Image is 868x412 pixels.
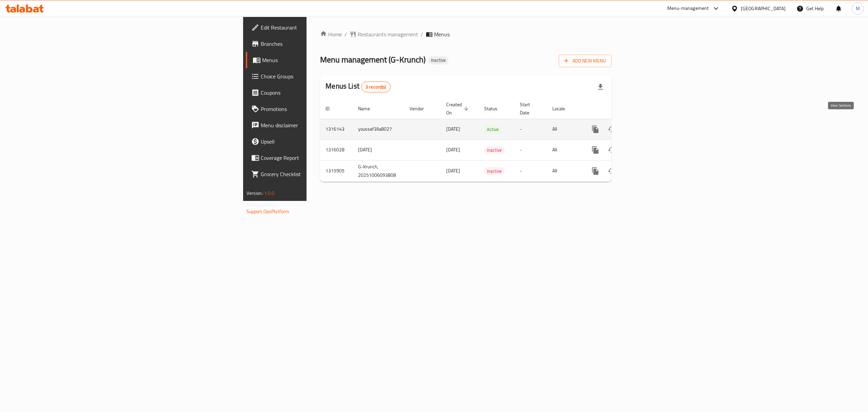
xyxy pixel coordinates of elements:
[592,79,609,95] div: Export file
[582,98,658,119] th: Actions
[246,36,388,52] a: Branches
[320,30,611,38] nav: breadcrumb
[264,189,275,198] span: 1.0.0
[246,19,388,36] a: Edit Restaurant
[856,5,860,12] span: M
[246,101,388,117] a: Promotions
[261,121,383,129] span: Menu disclaimer
[261,137,383,146] span: Upsell
[261,170,383,178] span: Grocery Checklist
[246,85,388,101] a: Coupons
[246,189,263,198] span: Version:
[514,160,547,182] td: -
[261,23,383,32] span: Edit Restaurant
[559,55,611,67] button: Add New Menu
[246,150,388,166] a: Coverage Report
[320,98,658,182] table: enhanced table
[604,163,620,179] button: Change Status
[564,57,606,65] span: Add New Menu
[484,167,505,175] span: Inactive
[261,89,383,97] span: Coupons
[261,72,383,80] span: Choice Groups
[741,5,786,12] div: [GEOGRAPHIC_DATA]
[446,125,460,133] span: [DATE]
[514,139,547,160] td: -
[325,105,338,113] span: ID
[246,52,388,68] a: Menus
[246,166,388,182] a: Grocery Checklist
[246,200,278,209] span: Get support on:
[446,166,460,175] span: [DATE]
[520,100,539,117] span: Start Date
[434,30,450,38] span: Menus
[446,145,460,154] span: [DATE]
[246,68,388,85] a: Choice Groups
[261,105,383,113] span: Promotions
[446,100,471,117] span: Created On
[547,139,582,160] td: All
[552,105,574,113] span: Locale
[604,121,620,137] button: Change Status
[428,56,449,64] div: Inactive
[361,81,391,92] div: Total records count
[587,121,604,137] button: more
[484,126,501,133] span: Active
[358,105,379,113] span: Name
[484,146,505,154] span: Inactive
[361,84,390,90] span: 3 record(s)
[428,57,449,63] span: Inactive
[262,56,383,64] span: Menus
[547,119,582,139] td: All
[246,133,388,150] a: Upsell
[514,119,547,139] td: -
[358,30,418,38] span: Restaurants management
[421,30,423,38] li: /
[587,163,604,179] button: more
[547,160,582,182] td: All
[261,154,383,162] span: Coverage Report
[587,142,604,158] button: more
[246,207,290,216] a: Support.OpsPlatform
[261,40,383,48] span: Branches
[325,81,390,92] h2: Menus List
[410,105,433,113] span: Vendor
[246,117,388,133] a: Menu disclaimer
[484,105,506,113] span: Status
[667,4,709,13] div: Menu-management
[604,142,620,158] button: Change Status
